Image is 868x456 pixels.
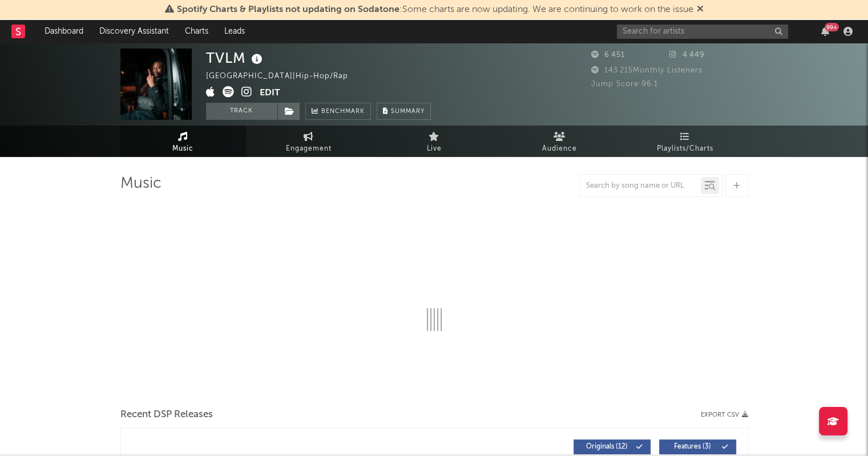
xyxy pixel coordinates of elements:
[497,126,623,157] a: Audience
[177,5,693,14] span: : Some charts are now updating. We are continuing to work on the issue
[120,126,246,157] a: Music
[286,142,332,156] span: Engagement
[821,27,829,36] button: 99+
[427,142,442,156] span: Live
[372,126,497,157] a: Live
[659,439,736,454] button: Features(3)
[246,126,372,157] a: Engagement
[172,142,193,156] span: Music
[591,67,703,74] span: 143 215 Monthly Listeners
[91,20,177,43] a: Discovery Assistant
[591,80,658,88] span: Jump Score: 96.1
[177,20,216,43] a: Charts
[120,408,213,422] span: Recent DSP Releases
[377,103,431,120] button: Summary
[574,439,651,454] button: Originals(12)
[669,51,705,59] span: 4 449
[177,5,399,14] span: Spotify Charts & Playlists not updating on Sodatone
[623,126,748,157] a: Playlists/Charts
[581,443,633,450] span: Originals ( 12 )
[542,142,577,156] span: Audience
[667,443,719,450] span: Features ( 3 )
[206,49,265,67] div: TVLM
[321,105,365,119] span: Benchmark
[206,70,361,83] div: [GEOGRAPHIC_DATA] | Hip-Hop/Rap
[260,86,280,100] button: Edit
[617,25,788,39] input: Search for artists
[825,23,839,31] div: 99 +
[37,20,91,43] a: Dashboard
[580,181,701,191] input: Search by song name or URL
[657,142,713,156] span: Playlists/Charts
[216,20,253,43] a: Leads
[206,103,277,120] button: Track
[591,51,625,59] span: 6 451
[701,411,748,418] button: Export CSV
[391,108,425,115] span: Summary
[305,103,371,120] a: Benchmark
[697,5,704,14] span: Dismiss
